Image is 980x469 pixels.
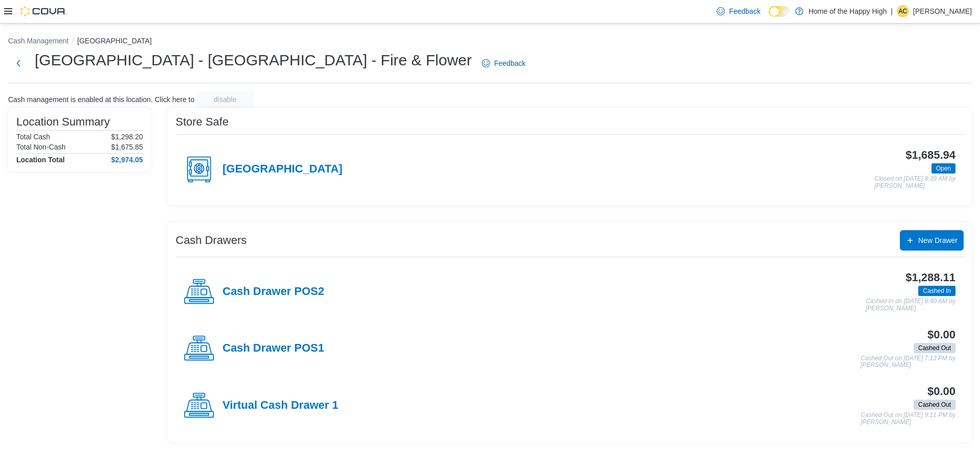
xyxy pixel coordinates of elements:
[111,133,143,141] p: $1,298.20
[20,6,66,16] img: Cova
[913,5,972,17] p: [PERSON_NAME]
[900,230,964,251] button: New Drawer
[223,163,342,176] h4: [GEOGRAPHIC_DATA]
[223,399,338,412] h4: Virtual Cash Drawer 1
[494,58,525,68] span: Feedback
[8,37,68,45] button: Cash Management
[905,271,955,284] h3: $1,288.11
[77,37,152,45] button: [GEOGRAPHIC_DATA]
[891,5,893,17] p: |
[861,412,955,426] p: Cashed Out on [DATE] 9:11 PM by [PERSON_NAME]
[713,1,764,21] a: Feedback
[861,355,955,369] p: Cashed Out on [DATE] 7:13 PM by [PERSON_NAME]
[927,329,955,341] h3: $0.00
[478,53,529,73] a: Feedback
[918,286,955,296] span: Cashed In
[8,95,194,104] p: Cash management is enabled at this location. Click here to
[176,116,229,128] h3: Store Safe
[918,400,951,409] span: Cashed Out
[8,36,972,48] nav: An example of EuiBreadcrumbs
[223,342,324,355] h4: Cash Drawer POS1
[914,343,955,353] span: Cashed Out
[914,400,955,410] span: Cashed Out
[16,143,66,151] h6: Total Non-Cash
[866,298,955,312] p: Cashed In on [DATE] 8:40 AM by [PERSON_NAME]
[899,5,908,17] span: AC
[197,91,254,108] button: disable
[808,5,887,17] p: Home of the Happy High
[769,6,790,17] input: Dark Mode
[111,156,143,164] h4: $2,974.05
[16,156,65,164] h4: Location Total
[214,94,236,105] span: disable
[918,235,958,245] span: New Drawer
[874,176,955,189] p: Closed on [DATE] 8:39 AM by [PERSON_NAME]
[897,5,909,17] div: Allan Cawthorne
[16,133,50,141] h6: Total Cash
[923,286,951,295] span: Cashed In
[111,143,143,151] p: $1,675.85
[16,116,110,128] h3: Location Summary
[927,385,955,398] h3: $0.00
[918,343,951,353] span: Cashed Out
[729,6,760,16] span: Feedback
[8,53,29,73] button: Next
[936,164,951,173] span: Open
[905,149,955,161] h3: $1,685.94
[932,163,955,174] span: Open
[35,50,472,70] h1: [GEOGRAPHIC_DATA] - [GEOGRAPHIC_DATA] - Fire & Flower
[223,285,324,299] h4: Cash Drawer POS2
[176,234,247,246] h3: Cash Drawers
